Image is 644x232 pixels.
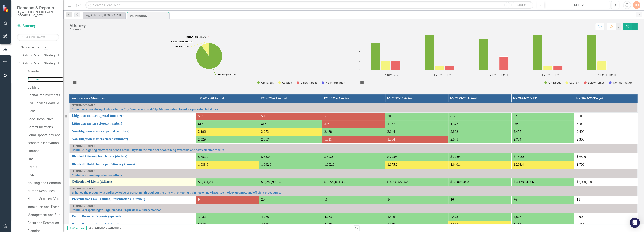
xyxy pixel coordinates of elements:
a: Continue litigating matters on behalf of the City with the mind set of obtaining favorable and co... [72,149,635,152]
text: 0.0% [171,40,193,43]
span: By Scorecard [67,226,87,230]
svg: Interactive chart [357,26,636,89]
span: 4,449 [387,215,395,219]
span: 4,000 [577,215,584,219]
a: Agenda [27,69,63,74]
span: 1,203.4 [514,163,524,166]
text: 6 [359,41,360,45]
td: Double-Click to Edit [575,112,638,120]
a: Collection of Liens (dollars) [72,180,194,184]
td: Double-Click to Edit Right Click for Context Menu [70,186,638,196]
a: Communications [27,125,63,130]
path: FY 2021-2022, 7. On Target. [479,39,488,70]
span: 3,432 [198,215,206,219]
button: Show On Target [544,81,561,84]
span: 2,196 [198,130,206,133]
span: 4,283 [324,215,332,219]
span: 703 [387,114,392,118]
a: Enhance the productivity and knowledge of personnel throughout the City with on-going trainings o... [72,191,635,194]
button: Search [511,2,532,8]
div: Attorney [69,23,86,28]
a: Scorecard(s) [21,45,41,50]
span: 4,000 [577,223,584,226]
span: 2,400 [577,130,584,133]
div: Open Intercom Messenger [630,218,640,228]
a: Proactively provide legal advice to the City Commission and City Administration to reduce potenti... [72,108,635,111]
div: Attorney [135,13,168,18]
text: No Information [613,81,632,84]
g: Below Target, bar series 3 of 4 with 5 bars. [391,57,616,70]
span: $ 3,282,966.52 [261,180,281,184]
div: Monthly Performance. Highcharts interactive chart. [69,26,350,89]
text: 2 [359,59,360,63]
a: GSA [27,173,63,178]
text: 90.0% [218,73,236,76]
span: 598 [324,114,329,118]
span: 2,784 [514,138,521,141]
span: $2,000,000.00 [577,180,596,184]
a: Housing and Community Development [27,181,63,186]
text: 0 [359,68,360,72]
span: 4,485 [324,223,332,226]
g: Caution, bar series 2 of 4 with 5 bars. [381,61,607,70]
path: FY 2020-2021, 1. Below Target. [445,66,454,70]
span: Elements & Reports [17,5,59,10]
span: 2,845 [450,138,458,141]
button: Show On Target [257,81,274,84]
a: Public Records Requests (opened) [72,215,194,218]
a: Continue responding to Legal Service Requests in a timely manner. [72,209,635,212]
a: Capital Improvements [27,93,63,98]
path: FY2019-2020, 2. Caution. [381,61,390,70]
span: $ 4,339,558.52 [387,180,408,184]
span: $ 69.00 [324,155,334,158]
a: Clerk [27,109,63,114]
text: On Target [261,81,274,84]
span: $79.00 [577,155,586,158]
div: Department Goals [72,170,635,173]
button: View chart menu, Year over Year Performance [359,79,365,85]
span: Search [517,3,526,7]
td: Double-Click to Edit [575,128,638,136]
text: Below Target [301,81,317,84]
span: $ 5,222,001.33 [324,180,345,184]
path: FY 2022-2023, 1. Below Target. [553,66,563,70]
tspan: On Target: [218,73,230,76]
a: City of [GEOGRAPHIC_DATA] [84,13,124,18]
img: ClearPoint Strategy [2,5,9,12]
a: Attorney [27,77,63,82]
a: Human Resources [27,189,63,194]
span: 615 [198,122,203,126]
path: FY2019-2020, 2. Below Target. [391,61,400,70]
span: 76 [514,198,517,201]
tspan: No Information: [171,40,188,43]
span: 1,377 [450,122,458,126]
path: FY 2023-2024, 8. On Target. [587,34,596,70]
td: Double-Click to Edit [575,196,638,204]
span: 1,892.6 [261,163,271,166]
span: 4,676 [514,215,521,219]
text: FY2019-2020 [383,73,398,77]
button: View chart menu, Monthly Performance [72,79,78,85]
button: Show Below Target [584,81,604,84]
a: Non-litigation matters closed (number) [72,137,194,141]
span: 16 [324,198,328,201]
a: Equal Opportunity and Diversity Programs [27,133,63,138]
a: Preventative Law Training/Presentations (number) [72,197,194,201]
path: FY 2020-2021, 1. Caution. [435,66,444,70]
a: Finance [27,149,63,154]
a: Fire [27,157,63,162]
a: Litigation matters closed (number) [72,122,194,125]
span: 600 [577,114,582,118]
button: [DATE]-25 [546,1,610,9]
span: 2,529 [198,138,206,141]
a: Economic Innovation and Development [27,141,63,146]
span: $ 2,314,205.32 [198,180,218,184]
div: Attorney [69,28,86,31]
span: 1,157 [387,122,395,126]
a: Parks and Recreation [27,221,63,225]
span: 2,300 [577,138,584,141]
span: $ 78.20 [514,155,524,158]
td: Double-Click to Edit Right Click for Context Menu [70,143,638,153]
span: 15 [577,198,580,201]
span: 1,633.9 [198,163,208,166]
